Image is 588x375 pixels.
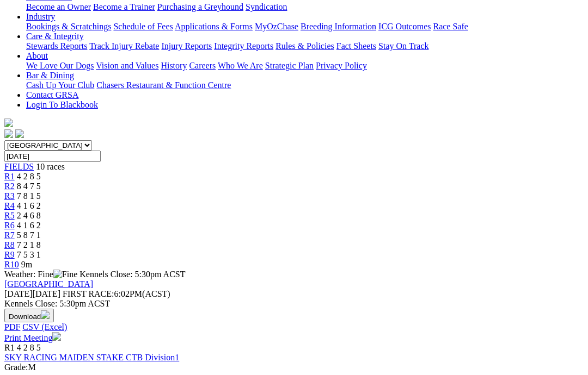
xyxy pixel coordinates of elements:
a: SKY RACING MAIDEN STAKE CTB Division1 [4,353,179,362]
span: 6:02PM(ACST) [63,289,170,298]
a: R2 [4,182,15,191]
a: Login To Blackbook [26,100,98,109]
a: Rules & Policies [275,41,334,51]
div: About [26,61,584,71]
a: Careers [189,61,216,70]
span: 10 races [36,162,65,171]
a: Fact Sheets [336,41,376,51]
a: Cash Up Your Club [26,80,94,90]
span: 4 2 8 5 [17,172,41,181]
a: Schedule of Fees [113,22,173,31]
a: R8 [4,240,15,249]
img: download.svg [41,310,50,319]
a: MyOzChase [255,22,298,31]
span: 9m [21,260,32,269]
a: R7 [4,230,15,240]
a: Contact GRSA [26,90,78,99]
a: Bar & Dining [26,71,74,80]
span: Weather: Fine [4,270,79,279]
a: R10 [4,260,19,269]
span: 7 8 1 5 [17,191,41,201]
div: Kennels Close: 5:30pm ACST [4,299,584,309]
a: Bookings & Scratchings [26,22,111,31]
a: Race Safe [433,22,468,31]
img: printer.svg [52,332,61,341]
a: ICG Outcomes [378,22,431,31]
span: Kennels Close: 5:30pm ACST [79,270,185,279]
a: R4 [4,201,15,210]
span: [DATE] [4,289,60,298]
span: [DATE] [4,289,33,298]
button: Download [4,309,54,322]
a: R6 [4,221,15,230]
a: R1 [4,172,15,181]
a: History [161,61,187,70]
a: Who We Are [218,61,263,70]
img: twitter.svg [15,129,24,138]
a: Purchasing a Greyhound [157,2,243,11]
a: Privacy Policy [316,61,367,70]
a: R3 [4,191,15,201]
span: 7 5 3 1 [17,250,41,259]
span: 8 4 7 5 [17,182,41,191]
a: Become a Trainer [93,2,155,11]
a: Industry [26,12,55,21]
div: Care & Integrity [26,41,584,51]
span: 5 8 7 1 [17,230,41,240]
a: We Love Our Dogs [26,61,94,70]
a: Stay On Track [378,41,428,51]
a: Stewards Reports [26,41,87,51]
img: Fine [53,270,77,279]
a: PDF [4,322,20,332]
input: Select date [4,151,101,162]
a: Breeding Information [301,22,376,31]
a: R9 [4,250,15,259]
span: Grade: [4,362,28,372]
span: 7 2 1 8 [17,240,41,249]
a: Care & Integrity [26,32,84,41]
a: Become an Owner [26,2,91,11]
a: Track Injury Rebate [89,41,159,51]
a: About [26,51,48,60]
a: Injury Reports [161,41,212,51]
div: M [4,362,584,372]
div: Bar & Dining [26,80,584,90]
a: Integrity Reports [214,41,273,51]
a: Print Meeting [4,333,61,342]
span: R1 [4,343,15,352]
a: [GEOGRAPHIC_DATA] [4,279,93,289]
span: 4 1 6 2 [17,201,41,210]
span: 2 4 6 8 [17,211,41,220]
a: R5 [4,211,15,220]
a: Syndication [246,2,287,11]
span: 4 2 8 5 [17,343,41,352]
a: FIELDS [4,162,34,171]
div: Get Involved [26,2,584,12]
span: FIRST RACE: [63,289,114,298]
a: CSV (Excel) [22,322,67,332]
a: Applications & Forms [175,22,253,31]
a: Strategic Plan [265,61,314,70]
span: 4 1 6 2 [17,221,41,230]
img: logo-grsa-white.png [4,118,13,127]
img: facebook.svg [4,129,13,138]
div: Industry [26,22,584,32]
a: Vision and Values [96,61,158,70]
a: Chasers Restaurant & Function Centre [96,80,231,90]
div: Download [4,322,584,332]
